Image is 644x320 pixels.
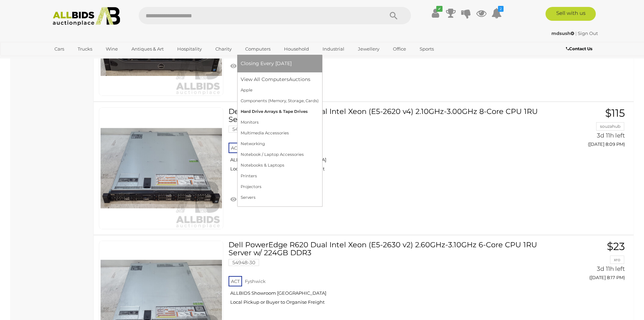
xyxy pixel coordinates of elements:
a: Wine [101,43,122,55]
a: Cars [50,43,69,55]
a: mdsush [551,30,575,36]
a: Contact Us [566,45,594,53]
a: [GEOGRAPHIC_DATA] [50,55,108,66]
a: Jewellery [353,43,384,55]
a: Office [388,43,411,55]
b: Contact Us [566,46,592,51]
a: 2 [491,7,502,19]
a: Industrial [318,43,349,55]
a: Dell PowerEdge R620 Dual Intel Xeon (E5-2630 v2) 2.60GHz-3.10GHz 6-Core CPU 1RU Server w/ 224GB D... [234,241,538,310]
span: $23 [607,240,625,253]
a: Sign Out [578,30,598,36]
span: | [575,30,577,36]
a: Antiques & Art [127,43,168,55]
a: $23 xro 3d 11h left ([DATE] 8:17 PM) [549,241,627,284]
button: Search [376,7,411,24]
a: $115 souzahub 3d 11h left ([DATE] 8:09 PM) [549,107,627,151]
a: Watch this item [229,194,280,205]
a: Sports [415,43,438,55]
a: Household [280,43,314,55]
a: Sell with us [546,7,596,21]
a: Charity [211,43,236,55]
a: Trucks [73,43,97,55]
a: Hospitality [173,43,206,55]
a: Watch this item [229,61,280,71]
a: Dell PowerEdge R630 Dual Intel Xeon (E5-2620 v4) 2.10GHz-3.00GHz 8-Core CPU 1RU Server w/ 256GB D... [234,107,538,177]
a: ✔ [430,7,441,19]
a: Computers [241,43,275,55]
strong: mdsush [551,30,574,36]
i: ✔ [436,6,443,12]
i: 2 [498,6,504,12]
img: 54948-59a.jpg [101,108,222,229]
span: $115 [605,107,625,119]
img: Allbids.com.au [49,7,124,26]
